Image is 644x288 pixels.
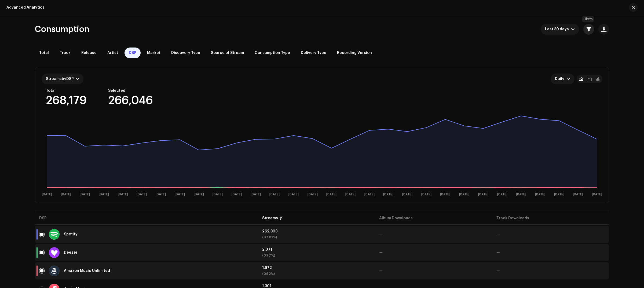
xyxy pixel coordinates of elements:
text: [DATE] [573,193,583,196]
text: [DATE] [421,193,431,196]
div: dropdown trigger [566,74,570,84]
span: Discovery Type [171,51,200,55]
text: [DATE] [308,193,318,196]
text: [DATE] [554,193,564,196]
text: [DATE] [383,193,393,196]
text: [DATE] [213,193,223,196]
text: [DATE] [288,193,299,196]
text: [DATE] [497,193,507,196]
div: 2,071 [262,248,371,251]
span: Consumption Type [255,51,290,55]
text: [DATE] [516,193,526,196]
text: [DATE] [440,193,450,196]
span: Daily [555,74,566,84]
span: Recording Version [337,51,372,55]
div: — [379,232,488,236]
text: [DATE] [478,193,488,196]
div: Selected [108,89,153,93]
span: Market [147,51,160,55]
text: [DATE] [232,193,242,196]
span: Last 30 days [545,24,571,35]
div: dropdown trigger [571,24,575,35]
text: [DATE] [251,193,261,196]
text: [DATE] [345,193,356,196]
div: 262,303 [262,229,371,233]
text: [DATE] [269,193,280,196]
span: Release [81,51,97,55]
span: Source of Stream [211,51,244,55]
text: [DATE] [99,193,109,196]
span: DSP [129,51,136,55]
div: — [379,251,488,254]
text: [DATE] [592,193,602,196]
div: 1,672 [262,266,371,270]
text: [DATE] [402,193,412,196]
text: [DATE] [194,193,204,196]
div: (97.81%) [262,235,371,239]
div: — [496,232,605,236]
span: Delivery Type [301,51,326,55]
div: 1,301 [262,284,371,288]
div: — [379,269,488,273]
text: [DATE] [175,193,185,196]
div: (0.77%) [262,254,371,257]
div: — [496,269,605,273]
text: [DATE] [156,193,166,196]
text: [DATE] [364,193,375,196]
div: — [496,251,605,254]
text: [DATE] [137,193,147,196]
text: [DATE] [459,193,469,196]
div: (0.62%) [262,272,371,276]
span: Artist [107,51,118,55]
text: [DATE] [326,193,336,196]
text: [DATE] [535,193,545,196]
text: [DATE] [118,193,128,196]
